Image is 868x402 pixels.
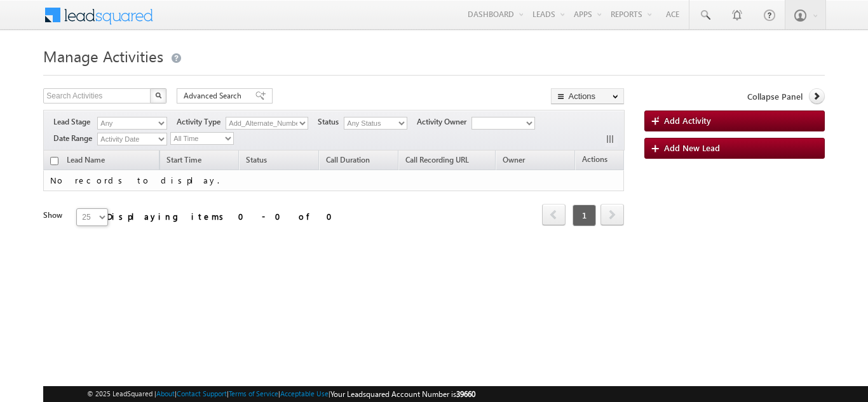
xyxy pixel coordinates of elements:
span: prev [542,204,566,225]
a: Status [240,153,273,170]
a: Call Duration [320,153,376,170]
a: Acceptable Use [280,389,329,398]
div: Show [43,210,66,221]
span: next [600,204,624,225]
span: Lead Name [60,153,111,170]
span: © 2025 LeadSquared | | | | | [87,388,475,400]
span: Your Leadsquared Account Number is [330,389,475,399]
a: Start Time [160,153,208,170]
span: Owner [503,155,525,164]
span: Actions [576,152,614,169]
img: Search [155,92,161,98]
span: Call Recording URL [405,155,469,164]
a: prev [542,205,566,225]
span: Advanced Search [184,90,245,102]
span: Add Activity [664,115,711,126]
input: Check all records [50,157,58,165]
span: Manage Activities [43,46,163,66]
div: Displaying items 0 - 0 of 0 [107,209,340,224]
button: Actions [551,88,624,104]
td: No records to display. [43,170,624,191]
a: About [156,389,175,398]
a: Terms of Service [229,389,278,398]
span: Lead Stage [53,116,95,128]
span: Activity Owner [417,116,471,128]
span: Activity Type [177,116,226,128]
span: 39660 [456,389,475,399]
span: Status [318,116,344,128]
span: Call Duration [326,155,370,164]
span: Date Range [53,133,97,144]
span: Add New Lead [664,142,720,153]
span: Status [246,155,267,164]
a: next [600,205,624,225]
span: Start Time [166,155,201,164]
span: 1 [573,204,596,226]
a: Contact Support [177,389,227,398]
span: Collapse Panel [747,91,803,102]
